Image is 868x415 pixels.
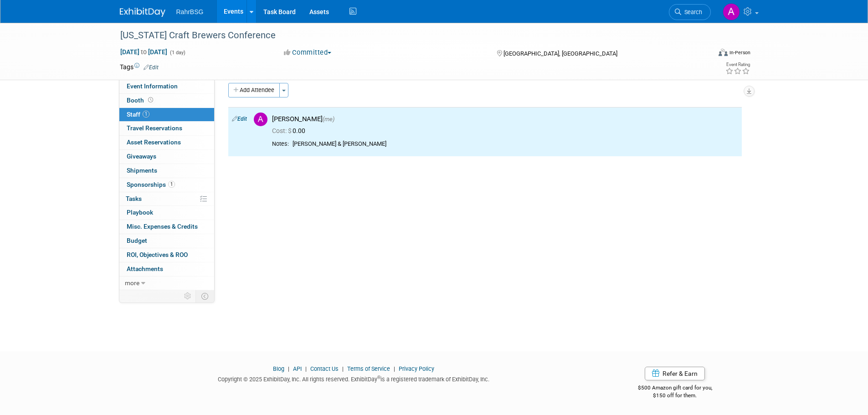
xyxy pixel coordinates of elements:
[119,136,214,149] a: Asset Reservations
[645,367,705,380] a: Refer & Earn
[127,209,153,216] span: Playbook
[127,223,198,230] span: Misc. Expenses & Credits
[272,115,738,123] div: [PERSON_NAME]
[286,365,292,372] span: |
[117,27,697,44] div: [US_STATE] Craft Brewers Conference
[120,8,165,17] img: ExhibitDay
[127,97,155,104] span: Booth
[303,365,309,372] span: |
[119,220,214,234] a: Misc. Expenses & Credits
[293,140,738,148] div: [PERSON_NAME] & [PERSON_NAME]
[323,116,334,123] span: (me)
[127,251,188,258] span: ROI, Objectives & ROO
[273,365,284,372] a: Blog
[669,4,711,20] a: Search
[119,277,214,290] a: more
[725,62,750,67] div: Event Rating
[719,49,728,56] img: Format-Inperson.png
[399,365,434,372] a: Privacy Policy
[127,265,163,272] span: Attachments
[176,8,204,15] span: RahrBSG
[127,138,181,146] span: Asset Reservations
[228,83,280,97] button: Add Attendee
[723,3,740,20] img: Ashley Grotewold
[127,181,175,188] span: Sponsorships
[144,64,159,71] a: Edit
[125,279,139,287] span: more
[126,195,142,202] span: Tasks
[681,9,702,15] span: Search
[139,48,148,56] span: to
[293,365,302,372] a: API
[119,164,214,178] a: Shipments
[168,181,175,188] span: 1
[119,80,214,93] a: Event Information
[232,116,247,122] a: Edit
[254,113,267,126] img: A.jpg
[272,127,293,134] span: Cost: $
[143,111,149,118] span: 1
[169,50,185,56] span: (1 day)
[119,178,214,192] a: Sponsorships1
[503,50,617,57] span: [GEOGRAPHIC_DATA], [GEOGRAPHIC_DATA]
[120,48,168,56] span: [DATE] [DATE]
[340,365,346,372] span: |
[119,122,214,135] a: Travel Reservations
[127,153,156,160] span: Giveaways
[180,290,196,302] td: Personalize Event Tab Strip
[119,234,214,248] a: Budget
[119,248,214,262] a: ROI, Objectives & ROO
[601,392,749,400] div: $150 off for them.
[272,127,309,134] span: 0.00
[119,150,214,164] a: Giveaways
[127,124,182,132] span: Travel Reservations
[729,49,750,56] div: In-Person
[281,48,335,57] button: Committed
[119,94,214,108] a: Booth
[119,206,214,220] a: Playbook
[347,365,390,372] a: Terms of Service
[127,111,149,118] span: Staff
[119,192,214,206] a: Tasks
[601,378,749,399] div: $500 Amazon gift card for you,
[272,140,289,148] div: Notes:
[657,47,751,61] div: Event Format
[377,375,380,380] sup: ®
[120,62,159,72] td: Tags
[120,373,588,384] div: Copyright © 2025 ExhibitDay, Inc. All rights reserved. ExhibitDay is a registered trademark of Ex...
[127,167,157,174] span: Shipments
[127,237,147,244] span: Budget
[310,365,339,372] a: Contact Us
[119,262,214,276] a: Attachments
[391,365,397,372] span: |
[119,108,214,122] a: Staff1
[146,97,155,103] span: Booth not reserved yet
[127,82,178,90] span: Event Information
[195,290,214,302] td: Toggle Event Tabs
